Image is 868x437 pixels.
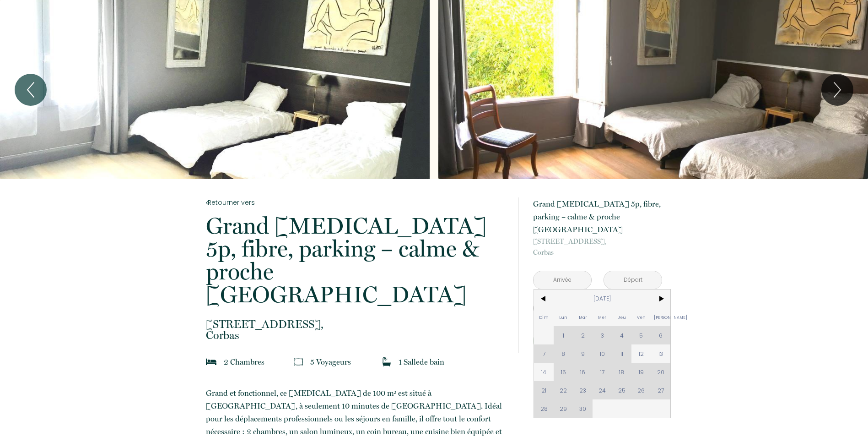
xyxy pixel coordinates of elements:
span: Mer [593,308,612,326]
span: Lun [554,308,573,326]
span: < [534,290,554,308]
span: [STREET_ADDRESS], [206,319,506,330]
span: Mar [573,308,593,326]
button: Previous [15,74,47,106]
span: 12 [631,344,651,363]
img: guests [294,357,303,366]
span: s [261,357,264,366]
p: Grand [MEDICAL_DATA] 5p, fibre, parking – calme & proche [GEOGRAPHIC_DATA] [206,214,506,306]
p: 1 Salle de bain [399,355,444,368]
p: Corbas [533,236,662,258]
a: Retourner vers [206,197,506,208]
span: Dim [534,308,554,326]
p: Grand [MEDICAL_DATA] 5p, fibre, parking – calme & proche [GEOGRAPHIC_DATA] [533,197,662,236]
button: Réserver [533,328,662,353]
p: 5 Voyageur [310,355,351,368]
p: Corbas [206,319,506,341]
button: Next [821,74,853,106]
span: Ven [631,308,651,326]
input: Départ [604,271,662,289]
span: 13 [651,344,671,363]
span: Jeu [612,308,632,326]
p: 2 Chambre [224,355,264,368]
span: s [348,357,351,366]
span: 14 [534,363,554,381]
input: Arrivée [534,271,591,289]
span: [DATE] [554,290,651,308]
span: [STREET_ADDRESS], [533,236,662,247]
span: [PERSON_NAME] [651,308,671,326]
span: > [651,290,671,308]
